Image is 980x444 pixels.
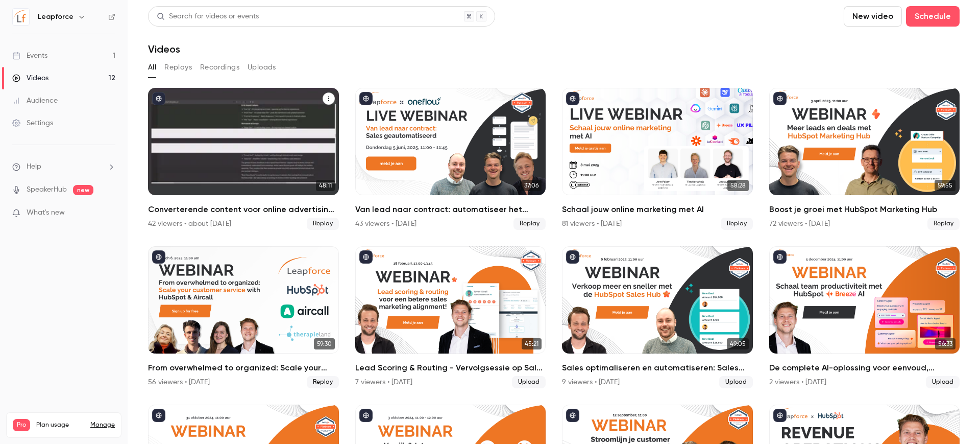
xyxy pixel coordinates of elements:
button: Schedule [906,6,960,27]
h2: Boost je groei met HubSpot Marketing Hub [769,203,960,216]
h2: Converterende content voor online advertising met AI [148,203,339,216]
span: 58:28 [727,180,749,191]
a: 49:05Sales optimaliseren en automatiseren: Sales Hub van HubSpot9 viewers • [DATE]Upload [562,246,753,388]
span: Plan usage [36,421,84,429]
button: Replays [164,59,192,76]
span: Upload [512,376,546,388]
h2: Van lead naar contract: automatiseer het proces met HubSpot en Oneflow [355,203,546,216]
div: 7 viewers • [DATE] [355,377,412,387]
button: Recordings [200,59,239,76]
h6: Leapforce [38,12,73,22]
div: Videos [12,73,48,83]
div: 42 viewers • about [DATE] [148,219,231,229]
span: Replay [307,376,339,388]
button: New video [844,6,902,27]
button: Uploads [248,59,276,76]
button: published [152,250,165,264]
a: 56:33De complete AI-oplossing voor eenvoud, snelheid en eenheid: Breeze AI2 viewers • [DATE]Upload [769,246,960,388]
li: Converterende content voor online advertising met AI [148,88,339,230]
a: 59:55Boost je groei met HubSpot Marketing Hub72 viewers • [DATE]Replay [769,88,960,230]
button: published [359,250,373,264]
button: published [359,92,373,105]
button: published [152,92,165,105]
div: 56 viewers • [DATE] [148,377,210,387]
button: published [773,250,787,264]
li: From overwhelmed to organized: Scale your customer service with HubSpot and Aircall [148,246,339,388]
span: new [73,185,93,195]
li: De complete AI-oplossing voor eenvoud, snelheid en eenheid: Breeze AI [769,246,960,388]
li: Van lead naar contract: automatiseer het proces met HubSpot en Oneflow [355,88,546,230]
div: Search for videos or events [157,11,259,22]
a: SpeakerHub [27,184,67,195]
span: 49:05 [727,338,749,349]
button: published [152,409,165,422]
h2: Schaal jouw online marketing met AI [562,203,753,216]
a: 37:06Van lead naar contract: automatiseer het proces met HubSpot en Oneflow43 viewers • [DATE]Replay [355,88,546,230]
h2: Sales optimaliseren en automatiseren: Sales Hub van HubSpot [562,362,753,374]
div: Settings [12,118,53,128]
button: published [566,250,579,264]
span: Pro [13,419,30,431]
span: 37:06 [521,180,542,191]
a: 58:28Schaal jouw online marketing met AI81 viewers • [DATE]Replay [562,88,753,230]
a: Manage [90,421,115,429]
div: 72 viewers • [DATE] [769,219,830,229]
span: 56:33 [935,338,955,349]
h2: Lead Scoring & Routing - Vervolgsessie op Sales Hub Webinar [355,362,546,374]
li: Boost je groei met HubSpot Marketing Hub [769,88,960,230]
a: 59:30From overwhelmed to organized: Scale your customer service with HubSpot and Aircall56 viewer... [148,246,339,388]
button: published [773,409,787,422]
span: Replay [927,218,960,230]
span: Upload [719,376,753,388]
span: 59:30 [314,338,335,349]
a: 48:11Converterende content voor online advertising met AI42 viewers • about [DATE]Replay [148,88,339,230]
button: published [566,409,579,422]
button: published [773,92,787,105]
li: Schaal jouw online marketing met AI [562,88,753,230]
div: Audience [12,96,58,106]
span: Help [27,161,41,172]
span: Replay [513,218,546,230]
span: Replay [307,218,339,230]
div: 9 viewers • [DATE] [562,377,620,387]
a: 45:21Lead Scoring & Routing - Vervolgsessie op Sales Hub Webinar7 viewers • [DATE]Upload [355,246,546,388]
section: Videos [148,6,960,438]
span: 45:21 [522,338,542,349]
div: 81 viewers • [DATE] [562,219,622,229]
span: Upload [926,376,960,388]
li: Sales optimaliseren en automatiseren: Sales Hub van HubSpot [562,246,753,388]
h2: From overwhelmed to organized: Scale your customer service with HubSpot and Aircall [148,362,339,374]
button: All [148,59,156,76]
h1: Videos [148,43,180,55]
div: 2 viewers • [DATE] [769,377,826,387]
div: 43 viewers • [DATE] [355,219,416,229]
img: Leapforce [13,9,29,25]
span: Replay [721,218,753,230]
span: What's new [27,207,65,218]
h2: De complete AI-oplossing voor eenvoud, snelheid en eenheid: Breeze AI [769,362,960,374]
button: published [359,409,373,422]
li: Lead Scoring & Routing - Vervolgsessie op Sales Hub Webinar [355,246,546,388]
li: help-dropdown-opener [12,161,115,172]
span: 48:11 [316,180,335,191]
span: 59:55 [935,180,955,191]
button: published [566,92,579,105]
div: Events [12,51,47,61]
